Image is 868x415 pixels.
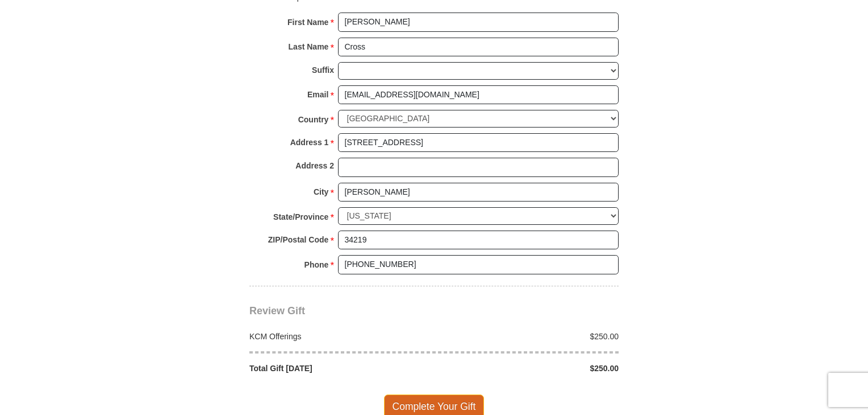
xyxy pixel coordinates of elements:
strong: Country [298,112,329,128]
strong: Suffix [312,62,334,78]
div: $250.00 [434,363,625,374]
strong: State/Province [273,209,328,225]
strong: Email [307,87,328,102]
strong: Address 1 [290,134,329,150]
span: Review Gift [249,305,305,317]
strong: Address 2 [295,158,334,174]
div: KCM Offerings [244,331,435,342]
strong: Phone [304,257,329,273]
strong: First Name [287,14,328,30]
strong: City [314,184,328,200]
div: Total Gift [DATE] [244,363,435,374]
strong: ZIP/Postal Code [268,232,329,248]
strong: Last Name [289,39,329,55]
div: $250.00 [434,331,625,342]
